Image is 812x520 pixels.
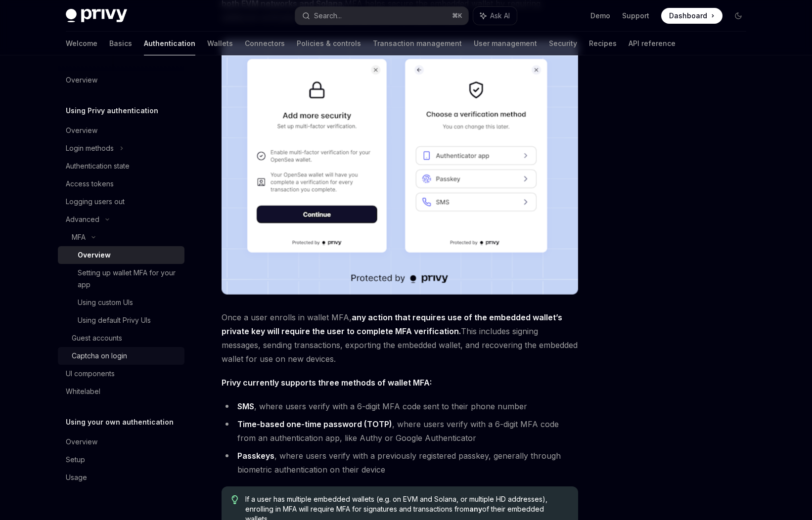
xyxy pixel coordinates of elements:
[490,11,510,21] span: Ask AI
[78,267,179,291] div: Setting up wallet MFA for your app
[314,10,342,22] div: Search...
[549,32,577,55] a: Security
[222,312,562,336] strong: any action that requires use of the embedded wallet’s private key will require the user to comple...
[373,32,462,55] a: Transaction management
[66,368,115,380] div: UI components
[66,472,87,483] div: Usage
[590,11,610,21] a: Demo
[66,9,127,23] img: dark logo
[66,178,114,190] div: Access tokens
[66,386,100,397] div: Whitelabel
[78,249,111,261] div: Overview
[66,32,97,55] a: Welcome
[72,231,86,243] div: MFA
[78,297,133,308] div: Using custom UIs
[669,11,707,21] span: Dashboard
[58,175,184,193] a: Access tokens
[237,401,254,411] strong: SMS
[58,347,184,365] a: Captcha on login
[222,449,578,477] li: , where users verify with a previously registered passkey, generally through biometric authentica...
[207,32,233,55] a: Wallets
[58,469,184,486] a: Usage
[222,40,578,295] img: images/MFA.png
[58,193,184,211] a: Logging users out
[66,214,99,225] div: Advanced
[58,264,184,294] a: Setting up wallet MFA for your app
[58,294,184,311] a: Using custom UIs
[237,451,274,461] strong: Passkeys
[58,433,184,451] a: Overview
[295,7,468,25] button: Search...⌘K
[66,105,158,117] h5: Using Privy authentication
[58,157,184,175] a: Authentication state
[473,7,517,25] button: Ask AI
[66,74,97,86] div: Overview
[144,32,195,55] a: Authentication
[66,160,130,172] div: Authentication state
[58,311,184,329] a: Using default Privy UIs
[66,125,97,136] div: Overview
[66,416,174,428] h5: Using your own authentication
[222,399,578,413] li: , where users verify with a 6-digit MFA code sent to their phone number
[622,11,649,21] a: Support
[469,505,482,513] strong: any
[474,32,537,55] a: User management
[237,419,392,429] strong: Time-based one-time password (TOTP)
[58,329,184,347] a: Guest accounts
[66,436,97,448] div: Overview
[72,332,122,344] div: Guest accounts
[58,71,184,89] a: Overview
[58,122,184,139] a: Overview
[661,8,722,24] a: Dashboard
[231,495,238,504] svg: Tip
[589,32,617,55] a: Recipes
[109,32,132,55] a: Basics
[72,350,127,362] div: Captcha on login
[58,365,184,383] a: UI components
[222,310,578,366] span: Once a user enrolls in wallet MFA, This includes signing messages, sending transactions, exportin...
[66,196,125,208] div: Logging users out
[66,454,85,466] div: Setup
[245,32,285,55] a: Connectors
[222,417,578,445] li: , where users verify with a 6-digit MFA code from an authentication app, like Authy or Google Aut...
[730,8,746,24] button: Toggle dark mode
[58,383,184,400] a: Whitelabel
[78,314,151,326] div: Using default Privy UIs
[629,32,676,55] a: API reference
[297,32,361,55] a: Policies & controls
[58,246,184,264] a: Overview
[452,12,462,20] span: ⌘ K
[66,142,114,154] div: Login methods
[58,451,184,469] a: Setup
[222,378,432,388] strong: Privy currently supports three methods of wallet MFA:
